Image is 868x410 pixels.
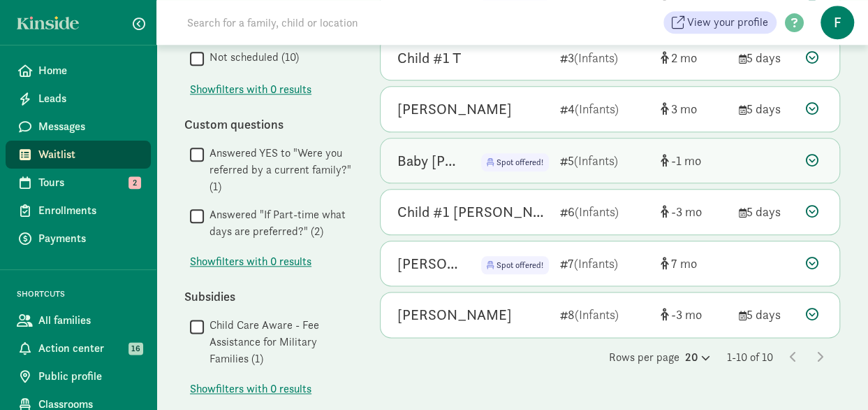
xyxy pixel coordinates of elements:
[184,287,352,306] div: Subsidies
[481,256,549,274] span: Spot offered!
[204,206,352,240] label: Answered "If Part-time what days are preferred?" (2)
[671,153,701,169] span: -1
[661,151,728,170] div: [object Object]
[397,253,459,275] div: Savannah Harrison
[575,101,619,117] span: (Infants)
[661,202,728,221] div: [object Object]
[798,343,868,410] iframe: Chat Widget
[496,260,543,271] span: Spot offered!
[397,304,512,326] div: Thibaud Delaporte
[671,204,702,220] span: -3
[38,230,140,247] span: Payments
[184,115,352,134] div: Custom questions
[38,62,140,79] span: Home
[6,85,151,113] a: Leads
[190,381,311,397] span: Show filters with 0 results
[204,49,299,66] label: Not scheduled (10)
[38,368,140,385] span: Public profile
[661,48,728,67] div: [object Object]
[496,157,543,168] span: Spot offered!
[190,253,311,270] span: Show filters with 0 results
[6,169,151,197] a: Tours 2
[6,306,151,334] a: All families
[6,141,151,169] a: Waitlist
[397,150,459,172] div: Baby Fancher-Dominguez
[687,14,768,31] span: View your profile
[663,11,777,34] a: View your profile
[685,349,710,366] div: 20
[560,151,649,170] div: 5
[38,146,140,163] span: Waitlist
[6,57,151,85] a: Home
[821,6,854,39] span: f
[671,101,697,117] span: 3
[38,90,140,107] span: Leads
[574,50,618,66] span: (Infants)
[661,254,728,273] div: [object Object]
[397,98,512,120] div: Neve Schumaker
[560,305,649,324] div: 8
[560,48,649,67] div: 3
[671,255,697,271] span: 7
[575,204,619,220] span: (Infants)
[739,99,795,118] div: 5 days
[397,201,549,223] div: Child #1 Weinstein
[560,202,649,221] div: 6
[6,113,151,141] a: Messages
[661,305,728,324] div: [object Object]
[38,174,140,191] span: Tours
[739,305,795,324] div: 5 days
[560,254,649,273] div: 7
[6,334,151,362] a: Action center 16
[481,153,549,171] span: Spot offered!
[190,253,311,270] button: Showfilters with 0 results
[661,99,728,118] div: [object Object]
[128,342,143,355] span: 16
[671,50,697,66] span: 2
[397,47,461,69] div: Child #1 T
[190,381,311,397] button: Showfilters with 0 results
[671,306,702,323] span: -3
[38,202,140,219] span: Enrollments
[38,118,140,135] span: Messages
[204,145,352,195] label: Answered YES to "Were you referred by a current family?" (1)
[179,8,571,36] input: Search for a family, child or location
[190,81,311,98] button: Showfilters with 0 results
[190,81,311,98] span: Show filters with 0 results
[204,317,352,367] label: Child Care Aware - Fee Assistance for Military Families (1)
[128,176,141,189] span: 2
[6,197,151,225] a: Enrollments
[574,153,618,169] span: (Infants)
[574,255,618,271] span: (Infants)
[739,48,795,67] div: 5 days
[38,340,140,357] span: Action center
[739,202,795,221] div: 5 days
[575,306,619,323] span: (Infants)
[6,362,151,390] a: Public profile
[6,225,151,253] a: Payments
[560,99,649,118] div: 4
[380,349,840,366] div: Rows per page 1-10 of 10
[38,312,140,329] span: All families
